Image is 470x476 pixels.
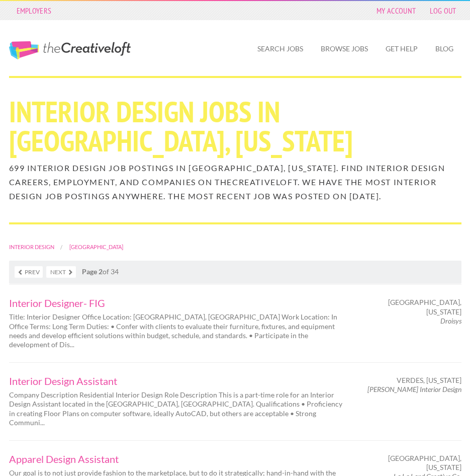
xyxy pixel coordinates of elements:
p: Company Description Residential Interior Design Role Description This is a part-time role for an ... [9,390,344,427]
a: [GEOGRAPHIC_DATA] [69,244,123,250]
a: Browse Jobs [313,37,376,60]
span: Verdes, [US_STATE] [397,376,461,385]
a: Search Jobs [249,37,311,60]
span: [GEOGRAPHIC_DATA], [US_STATE] [361,298,461,316]
a: Apparel Design Assistant [9,454,344,464]
span: [GEOGRAPHIC_DATA], [US_STATE] [361,454,461,472]
a: Next [46,266,76,278]
a: Log Out [425,4,461,18]
a: Employers [12,4,57,18]
nav: of 34 [9,261,461,284]
a: Get Help [378,37,426,60]
a: Prev [15,266,43,278]
strong: Page 2 [82,267,103,276]
a: Interior Design Assistant [9,376,344,386]
h2: 699 Interior Design job postings in [GEOGRAPHIC_DATA], [US_STATE]. Find Interior Design careers, ... [9,161,461,203]
em: [PERSON_NAME] Interior Design [367,385,461,393]
a: My Account [371,4,421,18]
a: Interior Designer- FIG [9,298,344,308]
a: Blog [427,37,461,60]
a: Interior Design [9,244,54,250]
p: Title: Interior Designer Office Location: [GEOGRAPHIC_DATA], [GEOGRAPHIC_DATA] Work Location: In ... [9,312,344,349]
h1: Interior Design Jobs in [GEOGRAPHIC_DATA], [US_STATE] [9,97,461,155]
a: The Creative Loft [9,41,131,59]
em: Droisys [440,316,461,325]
